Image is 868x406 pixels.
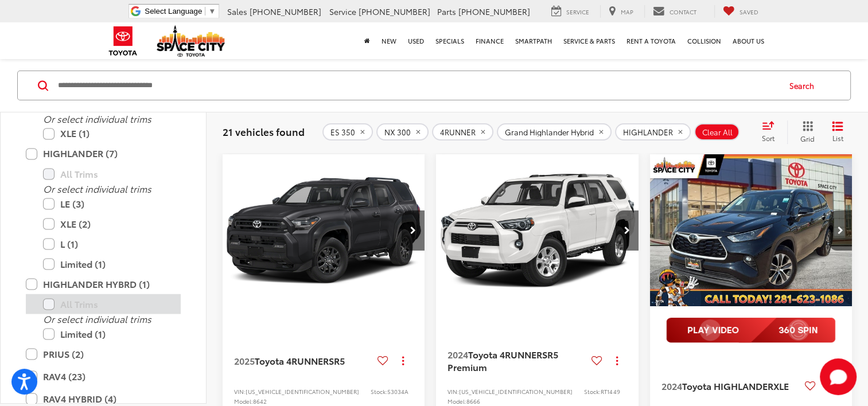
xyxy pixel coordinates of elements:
[601,387,620,396] span: RT1449
[661,379,682,392] span: 2024
[600,5,642,18] a: Map
[157,25,225,57] img: Space City Toyota
[222,154,426,306] div: 2025 Toyota 4RUNNER SR5 0
[376,22,402,59] a: New
[829,210,852,251] button: Next image
[447,397,466,405] span: Model:
[447,348,586,374] a: 2024Toyota 4RUNNERSR5 Premium
[402,22,430,59] a: Used
[543,5,598,18] a: Service
[649,154,853,306] a: 2024 Toyota HIGHLANDER XLE2024 Toyota HIGHLANDER XLE2024 Toyota HIGHLANDER XLE2024 Toyota HIGHLAN...
[584,387,601,396] span: Stock:
[435,154,639,306] a: 2024 Toyota 4RUNNER SR5 Premium2024 Toyota 4RUNNER SR5 Premium2024 Toyota 4RUNNER SR5 Premium2024...
[702,128,733,137] span: Clear All
[432,123,493,140] button: remove 4RUNNER
[739,7,758,16] span: Saved
[43,181,151,194] i: Or select individual trims
[43,193,181,213] label: LE (3)
[255,354,329,367] span: Toyota 4RUNNER
[756,120,787,143] button: Select sort value
[497,123,612,140] button: remove Grand%20Highlander%20Hybrid
[820,358,857,395] button: Toggle Chat Window
[43,323,181,343] label: Limited (1)
[644,5,705,18] a: Contact
[234,387,246,396] span: VIN:
[227,6,247,17] span: Sales
[468,348,542,361] span: Toyota 4RUNNER
[402,356,404,365] span: dropdown dots
[616,210,639,251] button: Next image
[727,22,770,59] a: About Us
[26,143,181,163] label: HIGHLANDER (7)
[682,379,773,392] span: Toyota HIGHLANDER
[359,22,376,59] a: Home
[773,379,789,392] span: XLE
[371,387,387,396] span: Stock:
[43,294,181,314] label: All Trims
[43,123,181,143] label: XLE (1)
[222,154,426,306] a: 2025 Toyota 4RUNNER SR52025 Toyota 4RUNNER SR52025 Toyota 4RUNNER SR52025 Toyota 4RUNNER SR5
[43,233,181,253] label: L (1)
[616,356,618,365] span: dropdown dots
[440,128,476,137] span: 4RUNNER
[430,22,470,59] a: Specials
[329,354,345,367] span: SR5
[387,387,408,396] span: 53034A
[505,128,594,137] span: Grand Highlander Hybrid
[682,22,727,59] a: Collision
[558,22,621,59] a: Service & Parts
[402,210,425,251] button: Next image
[762,133,774,143] span: Sort
[621,22,682,59] a: Rent a Toyota
[43,213,181,233] label: XLE (2)
[670,7,696,16] span: Contact
[694,123,739,140] button: Clear All
[459,387,573,396] span: [US_VEHICLE_IDENTIFICATION_NUMBER]
[666,318,835,343] img: full motion video
[458,6,530,17] span: [PHONE_NUMBER]
[223,124,305,138] span: 21 vehicles found
[43,112,151,125] i: Or select individual trims
[43,163,181,184] label: All Trims
[435,154,639,306] div: 2024 Toyota 4RUNNER SR5 Premium 0
[607,351,627,371] button: Actions
[820,358,857,395] svg: Start Chat
[466,397,480,405] span: 8666
[787,120,823,143] button: Grid View
[26,274,181,294] label: HIGHLANDER HYBRD (1)
[447,348,468,361] span: 2024
[800,134,815,143] span: Grid
[649,154,853,307] img: 2024 Toyota HIGHLANDER XLE
[566,7,589,16] span: Service
[384,128,411,137] span: NX 300
[43,311,151,325] i: Or select individual trims
[649,154,853,306] div: 2024 Toyota HIGHLANDER XLE 0
[359,6,430,17] span: [PHONE_NUMBER]
[253,397,267,405] span: 8642
[661,380,800,392] a: 2024Toyota HIGHLANDERXLE
[246,387,359,396] span: [US_VEHICLE_IDENTIFICATION_NUMBER]
[26,343,181,364] label: PRIUS (2)
[250,6,321,17] span: [PHONE_NUMBER]
[470,22,509,59] a: Finance
[447,387,459,396] span: VIN:
[102,22,145,60] img: Toyota
[621,7,633,16] span: Map
[447,348,558,373] span: SR5 Premium
[823,120,852,143] button: List View
[43,253,181,274] label: Limited (1)
[322,123,373,140] button: remove ES%20350
[222,154,426,307] img: 2025 Toyota 4RUNNER SR5
[234,397,253,405] span: Model:
[330,128,355,137] span: ES 350
[329,6,356,17] span: Service
[208,7,216,15] span: ▼
[714,5,767,18] a: My Saved Vehicles
[435,154,639,307] img: 2024 Toyota 4RUNNER SR5 Premium
[57,72,779,99] input: Search by Make, Model, or Keyword
[509,22,558,59] a: SmartPath
[205,7,205,15] span: ​
[145,7,202,15] span: Select Language
[145,7,216,15] a: Select Language​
